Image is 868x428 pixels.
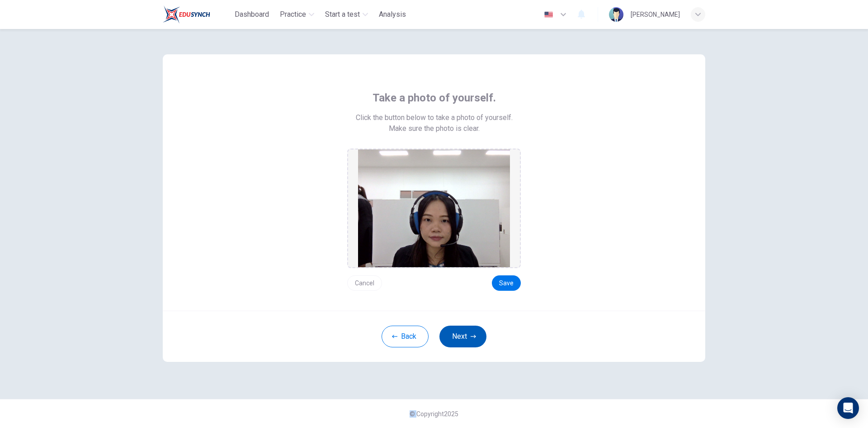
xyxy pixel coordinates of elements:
button: Cancel [347,275,382,291]
a: Train Test logo [163,5,231,24]
button: Dashboard [231,6,273,23]
img: Profile picture [609,7,623,22]
img: en [543,11,554,18]
span: © Copyright 2025 [410,410,458,418]
div: [PERSON_NAME] [631,9,680,20]
img: Train Test logo [163,5,210,24]
button: Start a test [321,6,372,23]
button: Analysis [375,6,410,23]
img: preview screemshot [358,149,510,267]
span: Make sure the photo is clear. [389,123,480,134]
span: Dashboard [235,9,269,20]
span: Practice [280,9,306,20]
span: Start a test [325,9,360,20]
button: Back [382,326,429,347]
span: Click the button below to take a photo of yourself. [356,112,513,123]
div: Open Intercom Messenger [837,397,859,419]
span: Analysis [379,9,406,20]
button: Save [492,275,521,291]
span: Take a photo of yourself. [373,91,496,105]
button: Next [439,326,486,347]
button: Practice [276,6,318,23]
